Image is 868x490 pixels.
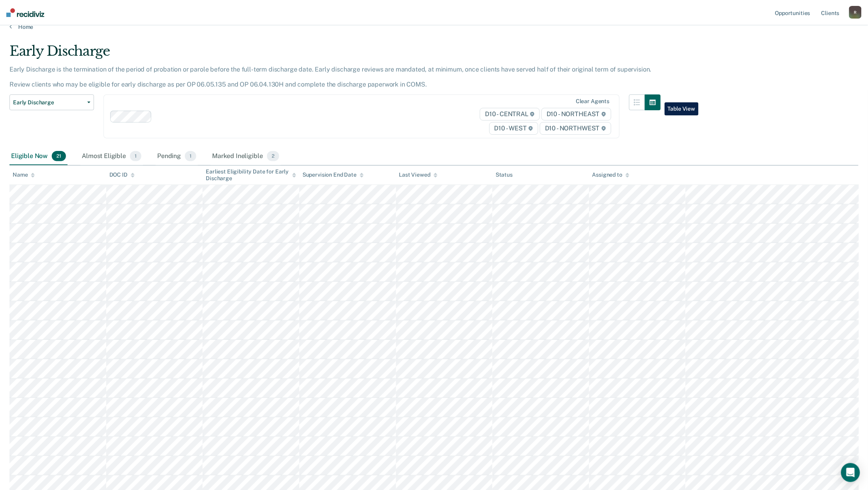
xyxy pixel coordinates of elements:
div: Earliest Eligibility Date for Early Discharge [206,168,296,182]
div: Marked Ineligible2 [210,148,281,165]
p: Early Discharge is the termination of the period of probation or parole before the full-term disc... [9,66,652,88]
span: D10 - NORTHEAST [541,108,611,121]
span: 2 [267,151,279,161]
a: Home [9,23,859,30]
div: Pending1 [156,148,198,165]
div: Almost Eligible1 [80,148,143,165]
span: D10 - WEST [489,122,538,135]
button: R [849,6,862,19]
span: 21 [52,151,66,161]
div: Status [496,171,513,178]
span: 1 [185,151,196,161]
span: 1 [130,151,141,161]
div: Last Viewed [399,171,438,178]
div: Early Discharge [9,43,661,66]
button: Early Discharge [9,94,94,110]
img: Recidiviz [6,8,44,17]
div: DOC ID [109,171,135,178]
div: Name [13,171,35,178]
span: D10 - NORTHWEST [540,122,611,135]
div: Eligible Now21 [9,148,68,165]
div: Open Intercom Messenger [841,463,860,482]
span: Early Discharge [13,99,84,106]
div: Clear agents [576,98,609,105]
div: Supervision End Date [302,171,364,178]
div: Assigned to [592,171,629,178]
span: D10 - CENTRAL [480,108,540,121]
